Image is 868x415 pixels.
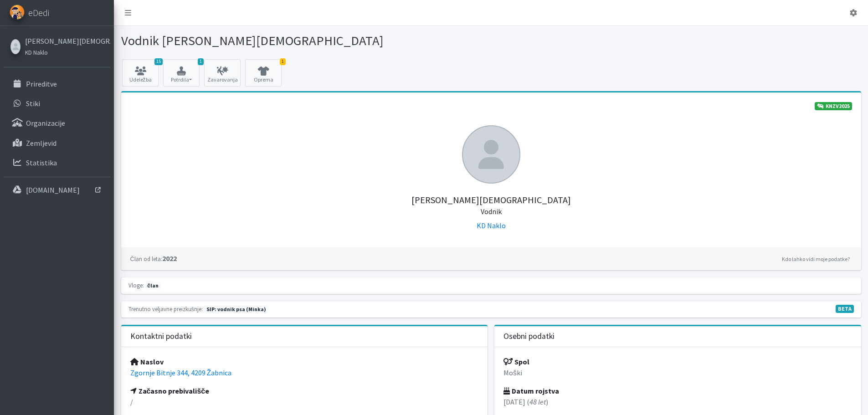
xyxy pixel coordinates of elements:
[481,207,502,216] small: Vodnik
[130,255,162,262] small: Član od leta:
[198,58,204,65] span: 1
[130,332,192,341] h3: Kontaktni podatki
[4,75,110,93] a: Prireditve
[815,102,852,110] a: KNZV2025
[10,5,25,20] img: eDedi
[503,386,559,395] strong: Datum rojstva
[477,221,506,230] a: KD Naklo
[26,158,57,167] p: Statistika
[145,282,161,290] span: član
[204,305,268,313] span: Naslednja preizkušnja: jesen 2026
[204,59,241,87] a: Zavarovanja
[25,36,108,46] a: [PERSON_NAME][DEMOGRAPHIC_DATA]
[4,181,110,199] a: [DOMAIN_NAME]
[245,59,282,87] a: 1 Oprema
[130,368,232,377] a: Zgornje Bitnje 344, 4209 Žabnica
[529,397,546,406] em: 48 let
[130,386,210,395] strong: Začasno prebivališče
[121,33,488,49] h1: Vodnik [PERSON_NAME][DEMOGRAPHIC_DATA]
[26,185,80,195] p: [DOMAIN_NAME]
[130,184,852,216] h5: [PERSON_NAME][DEMOGRAPHIC_DATA]
[26,118,65,128] p: Organizacije
[25,49,48,56] small: KD Naklo
[26,99,40,108] p: Stiki
[128,282,144,289] small: Vloge:
[25,46,108,57] a: KD Naklo
[154,58,163,65] span: 15
[4,134,110,152] a: Zemljevid
[503,332,555,341] h3: Osebni podatki
[130,357,164,366] strong: Naslov
[4,154,110,172] a: Statistika
[4,114,110,132] a: Organizacije
[122,59,159,87] a: 15 Udeležba
[28,6,49,20] span: eDedi
[130,396,479,407] p: /
[503,396,852,407] p: [DATE] ( )
[503,357,529,366] strong: Spol
[130,254,177,263] strong: 2022
[780,254,852,265] a: Kdo lahko vidi moje podatke?
[163,59,200,87] button: 1 Potrdila
[280,58,286,65] span: 1
[503,367,852,378] p: Moški
[128,305,203,313] small: Trenutno veljavne preizkušnje:
[26,138,56,148] p: Zemljevid
[836,305,854,313] span: V fazi razvoja
[4,94,110,113] a: Stiki
[26,79,57,88] p: Prireditve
